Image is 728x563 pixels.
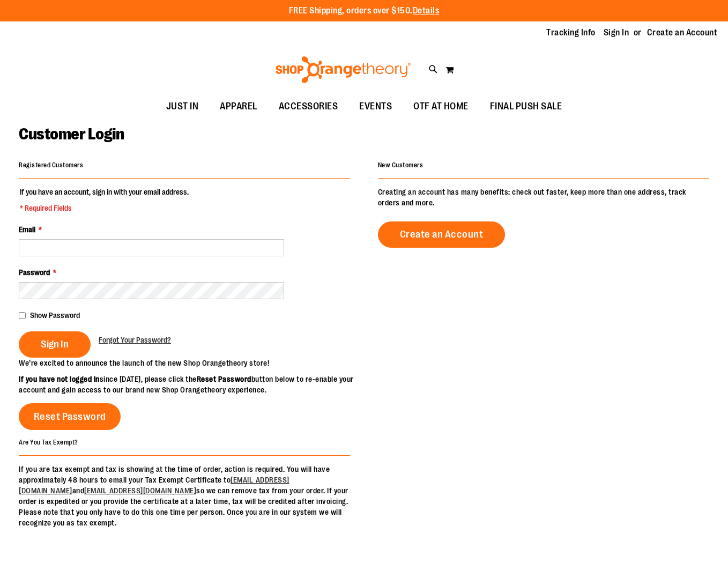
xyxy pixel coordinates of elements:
a: APPAREL [209,94,268,119]
span: Create an Account [400,228,484,240]
p: Creating an account has many benefits: check out faster, keep more than one address, track orders... [378,187,709,208]
span: FINAL PUSH SALE [490,94,562,118]
span: JUST IN [166,94,199,118]
span: Password [19,268,50,277]
span: * Required Fields [20,203,189,213]
strong: Are You Tax Exempt? [19,438,78,446]
a: Create an Account [378,221,506,248]
strong: Reset Password [197,375,251,383]
a: Sign In [604,27,629,39]
a: Tracking Info [546,27,596,39]
a: Create an Account [647,27,718,39]
span: ACCESSORIES [279,94,338,118]
span: Customer Login [19,125,124,143]
strong: If you have not logged in [19,375,100,383]
a: [EMAIL_ADDRESS][DOMAIN_NAME] [84,486,196,495]
p: If you are tax exempt and tax is showing at the time of order, action is required. You will have ... [19,464,350,528]
span: Reset Password [34,411,106,423]
a: FINAL PUSH SALE [479,94,573,119]
span: Forgot Your Password? [99,336,171,344]
span: APPAREL [220,94,257,118]
span: Show Password [30,311,80,320]
legend: If you have an account, sign in with your email address. [19,187,190,213]
a: Reset Password [19,403,121,430]
p: We’re excited to announce the launch of the new Shop Orangetheory store! [19,358,364,368]
button: Sign In [19,331,91,358]
a: Details [413,6,440,16]
a: ACCESSORIES [268,94,349,119]
span: EVENTS [359,94,392,118]
span: OTF AT HOME [413,94,469,118]
p: since [DATE], please click the button below to re-enable your account and gain access to our bran... [19,374,364,395]
strong: Registered Customers [19,161,83,169]
a: OTF AT HOME [403,94,479,119]
p: FREE Shipping, orders over $150. [289,5,440,17]
span: Sign In [41,338,69,350]
a: EVENTS [348,94,403,119]
a: Forgot Your Password? [99,335,171,345]
a: JUST IN [155,94,210,119]
img: Shop Orangetheory [274,56,413,83]
span: Email [19,225,35,234]
strong: New Customers [378,161,424,169]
